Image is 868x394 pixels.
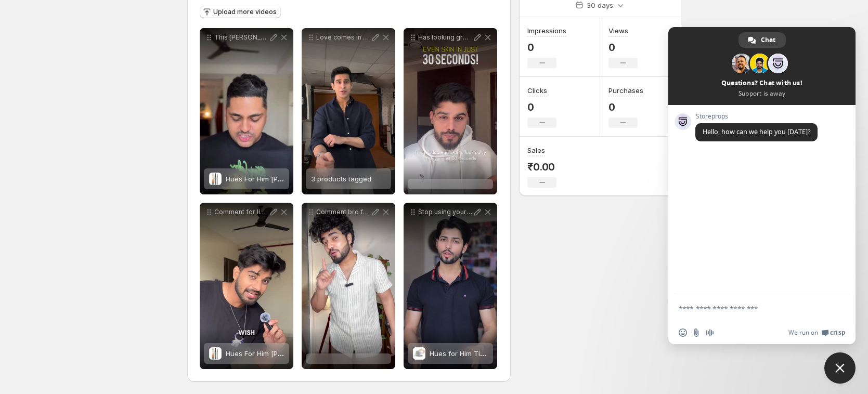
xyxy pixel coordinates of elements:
[692,329,701,337] span: Send a file
[404,28,497,194] div: Has looking great ever been that effortless Celebrate a revolution in mens beauty with huesforhim...
[316,33,370,42] p: Love comes in many Hues Heres mine
[608,101,643,113] p: 0
[413,347,425,360] img: Hues for Him Tinted Moisturizer With Hyaluronic Acid
[679,304,822,313] textarea: Compose your message...
[679,329,687,337] span: Insert an emoji
[316,208,370,216] p: Comment bro for the link Confidence starts with a flawless finish Gentlemen its time to embrace m...
[214,208,268,216] p: Comment for link From patchy to polished in seconds The Hues for Him [PERSON_NAME] Pen is my secr...
[527,101,556,113] p: 0
[226,349,341,358] span: Hues For Him [PERSON_NAME] Filler
[527,161,556,173] p: ₹0.00
[788,329,845,337] a: We run onCrisp
[527,41,566,54] p: 0
[200,203,293,369] div: Comment for link From patchy to polished in seconds The Hues for Him [PERSON_NAME] Pen is my secr...
[703,127,810,136] span: Hello, how can we help you [DATE]?
[608,85,643,96] h3: Purchases
[761,32,775,48] span: Chat
[200,6,281,18] button: Upload more videos
[200,28,293,194] div: This [PERSON_NAME] filler pen from huesforhim is what most of us guys need You need a quick fix f...
[608,41,638,54] p: 0
[302,28,395,194] div: Love comes in many Hues Heres mine3 products tagged
[302,203,395,369] div: Comment bro for the link Confidence starts with a flawless finish Gentlemen its time to embrace m...
[226,175,341,183] span: Hues For Him [PERSON_NAME] Filler
[608,25,628,36] h3: Views
[527,85,547,96] h3: Clicks
[209,347,222,360] img: Hues For Him Beard Filler
[527,145,545,155] h3: Sales
[430,349,603,358] span: Hues for Him Tinted Moisturizer With Hyaluronic Acid
[213,8,277,16] span: Upload more videos
[527,25,566,36] h3: Impressions
[706,329,714,337] span: Audio message
[311,175,371,183] span: 3 products tagged
[695,113,818,120] span: Storeprops
[214,33,268,42] p: This [PERSON_NAME] filler pen from huesforhim is what most of us guys need You need a quick fix f...
[209,173,222,185] img: Hues For Him Beard Filler
[739,32,786,48] div: Chat
[788,329,818,337] span: We run on
[830,329,845,337] span: Crisp
[824,352,856,384] div: Close chat
[418,33,472,42] p: Has looking great ever been that effortless Celebrate a revolution in mens beauty with huesforhim...
[404,203,497,369] div: Stop using your regular moisturiser huesforhim this one tints hydrates and levels up your skin in...
[418,208,472,216] p: Stop using your regular moisturiser huesforhim this one tints hydrates and levels up your skin in...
